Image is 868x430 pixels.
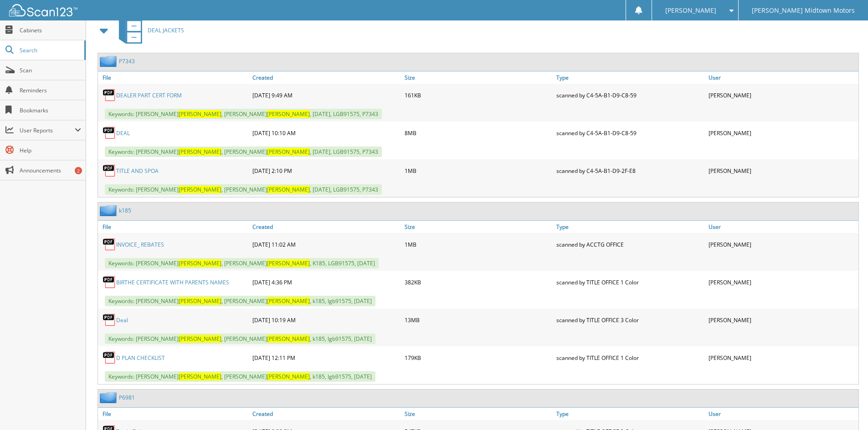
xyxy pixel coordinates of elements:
[119,394,135,401] a: P6981
[706,162,858,180] div: [PERSON_NAME]
[822,386,868,430] iframe: Chat Widget
[179,110,221,118] span: [PERSON_NAME]
[706,311,858,329] div: [PERSON_NAME]
[98,408,250,420] a: File
[20,46,80,54] span: Search
[179,186,221,193] span: [PERSON_NAME]
[250,408,402,420] a: Created
[250,71,402,84] a: Created
[20,106,81,114] span: Bookmarks
[402,124,555,142] div: 8MB
[250,349,402,367] div: [DATE] 12:11 PM
[402,221,555,233] a: Size
[20,26,81,34] span: Cabinets
[116,129,130,137] a: DEAL
[116,241,164,248] a: INVOICE_ REBATES
[752,8,855,13] span: [PERSON_NAME] Midtown Motors
[98,221,250,233] a: File
[267,259,310,267] span: [PERSON_NAME]
[179,297,221,305] span: [PERSON_NAME]
[267,186,310,193] span: [PERSON_NAME]
[116,354,165,362] a: D PLAN CHECKLIST
[250,311,402,329] div: [DATE] 10:19 AM
[20,86,81,94] span: Reminders
[267,373,310,380] span: [PERSON_NAME]
[250,124,402,142] div: [DATE] 10:10 AM
[267,148,310,156] span: [PERSON_NAME]
[554,408,706,420] a: Type
[250,86,402,104] div: [DATE] 9:49 AM
[179,335,221,343] span: [PERSON_NAME]
[98,71,250,84] a: File
[267,335,310,343] span: [PERSON_NAME]
[402,235,555,253] div: 1MB
[250,162,402,180] div: [DATE] 2:10 PM
[402,86,555,104] div: 161KB
[116,91,182,99] a: DEALER PART CERT FORM
[554,124,706,142] div: scanned by C4-5A-B1-D9-C8-59
[706,71,858,84] a: User
[105,109,382,119] span: Keywords: [PERSON_NAME] , [PERSON_NAME] , [DATE], LGB91575, P7343
[113,12,184,48] a: DEAL JACKETS
[554,86,706,104] div: scanned by C4-5A-B1-D9-C8-59
[105,334,375,344] span: Keywords: [PERSON_NAME] , [PERSON_NAME] , k185, lgb91575, [DATE]
[179,259,221,267] span: [PERSON_NAME]
[250,273,402,291] div: [DATE] 4:36 PM
[103,313,116,327] img: PDF.png
[554,273,706,291] div: scanned by TITLE OFFICE 1 Color
[554,349,706,367] div: scanned by TITLE OFFICE 1 Color
[267,110,310,118] span: [PERSON_NAME]
[103,126,116,140] img: PDF.png
[250,235,402,253] div: [DATE] 11:02 AM
[706,408,858,420] a: User
[554,71,706,84] a: Type
[554,311,706,329] div: scanned by TITLE OFFICE 3 Color
[20,167,81,174] span: Announcements
[179,148,221,156] span: [PERSON_NAME]
[116,278,229,286] a: BIRTHE CERTIFICATE WITH PARENTS NAMES
[665,8,716,13] span: [PERSON_NAME]
[148,26,184,34] span: DEAL JACKETS
[103,238,116,251] img: PDF.png
[179,373,221,380] span: [PERSON_NAME]
[9,4,77,16] img: scan123-logo-white.svg
[105,296,375,306] span: Keywords: [PERSON_NAME] , [PERSON_NAME] , k185, lgb91575, [DATE]
[119,207,131,214] a: k185
[103,351,116,364] img: PDF.png
[402,408,555,420] a: Size
[706,124,858,142] div: [PERSON_NAME]
[706,86,858,104] div: [PERSON_NAME]
[267,297,310,305] span: [PERSON_NAME]
[706,235,858,253] div: [PERSON_NAME]
[100,56,119,67] img: folder2.png
[103,164,116,177] img: PDF.png
[402,349,555,367] div: 179KB
[706,221,858,233] a: User
[706,349,858,367] div: [PERSON_NAME]
[105,258,379,268] span: Keywords: [PERSON_NAME] , [PERSON_NAME] , K185, LGB91575, [DATE]
[20,147,81,154] span: Help
[250,221,402,233] a: Created
[100,205,119,216] img: folder2.png
[116,316,128,324] a: Deal
[20,126,75,134] span: User Reports
[706,273,858,291] div: [PERSON_NAME]
[119,57,135,65] a: P7343
[105,371,375,382] span: Keywords: [PERSON_NAME] , [PERSON_NAME] , k185, lgb91575, [DATE]
[116,167,159,175] a: TITLE AND SPOA
[103,275,116,289] img: PDF.png
[402,311,555,329] div: 13MB
[402,273,555,291] div: 382KB
[402,162,555,180] div: 1MB
[103,88,116,102] img: PDF.png
[554,162,706,180] div: scanned by C4-5A-B1-D9-2F-E8
[105,147,382,157] span: Keywords: [PERSON_NAME] , [PERSON_NAME] , [DATE], LGB91575, P7343
[20,66,81,74] span: Scan
[402,71,555,84] a: Size
[554,235,706,253] div: scanned by ACCTG OFFICE
[75,167,82,174] div: 2
[105,184,382,195] span: Keywords: [PERSON_NAME] , [PERSON_NAME] , [DATE], LGB91575, P7343
[100,392,119,403] img: folder2.png
[554,221,706,233] a: Type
